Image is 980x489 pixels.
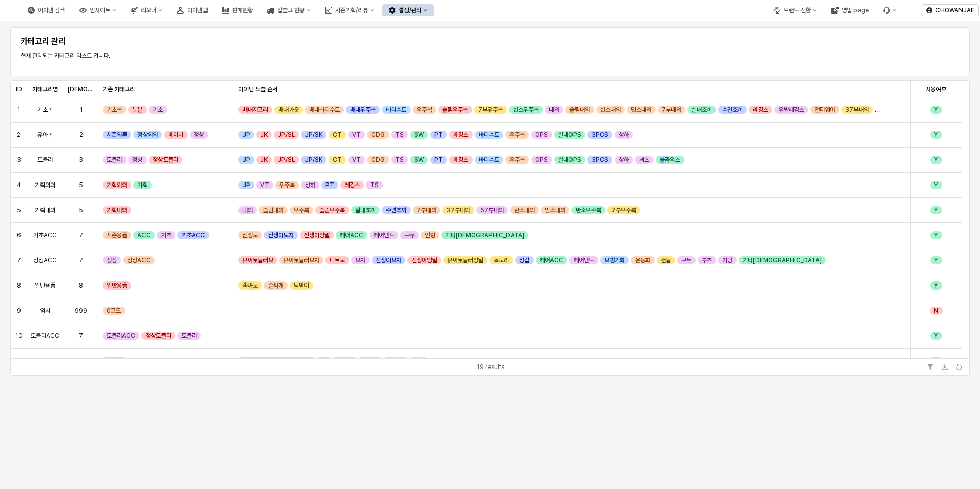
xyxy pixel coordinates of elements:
span: OPS [535,131,548,139]
span: 유발레깅스 [779,106,804,114]
div: Menu item 6 [877,4,903,16]
span: 5 [17,206,21,214]
button: 인사이트 [73,4,122,16]
span: 요 [321,357,326,365]
span: 1 [17,106,21,114]
div: 입출고 현황 [277,7,304,14]
div: 입출고 현황 [261,4,317,16]
span: PT [434,156,443,164]
span: 기초복 [107,106,122,114]
span: 기획내의 [35,206,55,214]
span: ID [16,85,22,93]
p: CHOWANJAE [935,6,974,14]
span: 수면조끼 [722,106,743,114]
span: 턱받이 [294,281,309,290]
span: 기초ACC [33,231,57,239]
span: TS [395,156,404,164]
div: 판매현황 [216,4,259,16]
span: 0코드 [107,307,121,315]
div: 판매현황 [232,7,253,14]
span: 우주복 [509,131,525,139]
span: 블라우스 [660,156,680,164]
span: [DEMOGRAPHIC_DATA] [242,357,311,365]
span: 유아복 [37,131,53,139]
button: 아이템 검색 [22,4,71,16]
span: 7 [79,256,83,264]
button: 브랜드 전환 [767,4,823,16]
span: 기획내의 [107,206,127,214]
span: 헤어ACC [340,231,363,239]
span: 정상토들러 [146,332,171,340]
span: 구두 [404,231,415,239]
div: 영업 page [825,4,875,16]
span: 999 [75,307,87,315]
span: CT [333,156,342,164]
span: JP [242,181,250,189]
span: 목도리 [494,256,509,264]
span: 37부내의 [845,106,869,114]
button: 리오더 [125,4,169,16]
span: 민소내의 [631,106,651,114]
span: 베이비 [168,131,183,139]
span: 토들러 [181,332,197,340]
span: 반소내의 [514,206,535,214]
span: 베개류 [362,357,378,365]
span: CDG [371,131,385,139]
span: 57부내의 [879,106,903,114]
span: 신생아모자 [268,231,294,239]
span: 슬림내의 [569,106,590,114]
button: 시즌기획/리뷰 [319,4,380,16]
span: [DEMOGRAPHIC_DATA] [68,85,94,93]
span: 시즌의류 [107,131,127,139]
span: 정상 [107,256,117,264]
span: 수면조끼 [386,206,406,214]
span: JP/SK [305,156,322,164]
span: 바디수트 [479,156,499,164]
span: 내의 [549,106,559,114]
span: 가방 [722,256,732,264]
span: Y [934,131,938,139]
span: 기타[DEMOGRAPHIC_DATA] [743,256,822,264]
div: 아이템 검색 [38,7,65,14]
span: 운동화 [635,256,650,264]
span: CT [333,131,342,139]
span: 상하 [305,181,315,189]
h5: 카테고리 관리 [21,36,565,47]
span: 5 [79,181,83,189]
span: 내의 [242,206,253,214]
span: 슬림우주복 [442,106,468,114]
span: 7 [79,332,83,340]
span: 8 [17,281,21,290]
span: Y [934,206,938,214]
span: 7부우주복 [478,106,503,114]
button: Filter [924,361,936,373]
span: 1 [79,106,83,114]
span: 인형 [425,231,435,239]
span: Y [934,281,938,290]
button: 아이템맵 [171,4,214,16]
span: 바디수트 [479,131,499,139]
div: 아이템맵 [187,7,208,14]
span: 57부내의 [480,206,504,214]
span: 유아토들러모 [242,256,273,264]
span: 기존 카테고리 [103,85,135,93]
span: 사용여부 [926,85,946,93]
span: 기타[DEMOGRAPHIC_DATA] [445,231,524,239]
span: 2 [79,131,83,139]
span: 배내바디수트 [309,106,340,114]
span: 레깅스 [453,156,468,164]
span: 배내우주복 [350,106,376,114]
span: 유아토들러모자 [283,256,319,264]
div: 인사이트 [90,7,110,14]
span: 정상외의 [137,131,158,139]
span: 토들러 [37,156,53,164]
span: 3PCS [591,156,608,164]
span: 카테고리명 [32,85,58,93]
div: 시즌기획/리뷰 [335,7,368,14]
span: 정상ACC [33,256,57,264]
span: 실내조끼 [355,206,376,214]
span: 슬림내의 [263,206,283,214]
span: 토들러ACC [107,332,135,340]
